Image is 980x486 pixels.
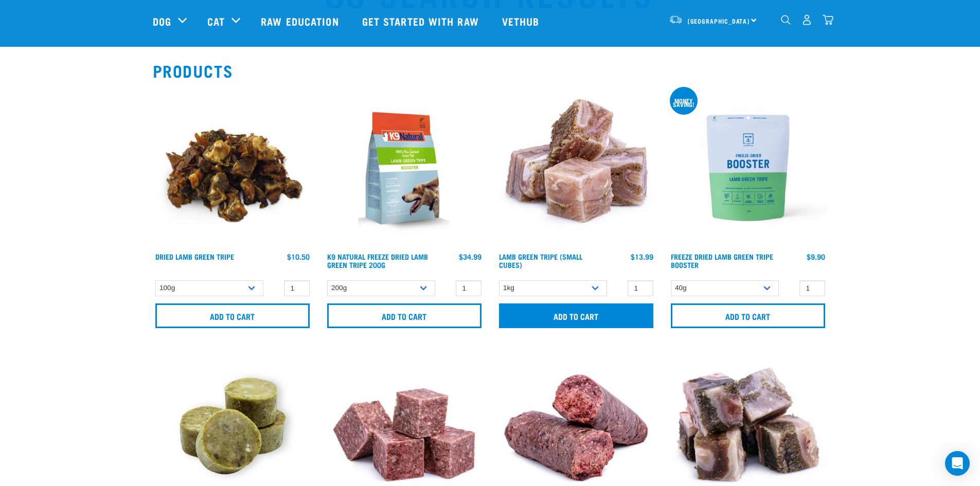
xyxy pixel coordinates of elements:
[628,280,653,296] input: 1
[807,253,825,261] div: $9.90
[153,88,312,247] img: Pile Of Dried Lamb Tripe For Pets
[670,99,698,106] div: Money saving!
[459,253,482,261] div: $34.99
[669,15,683,24] img: van-moving.png
[799,280,825,296] input: 1
[327,303,482,328] input: Add to cart
[801,14,812,25] img: user.png
[668,88,828,247] img: Freeze Dried Lamb Green Tripe
[207,13,225,29] a: Cat
[153,61,828,80] h2: Products
[945,451,970,476] div: Open Intercom Messenger
[671,255,773,266] a: Freeze Dried Lamb Green Tripe Booster
[287,253,310,261] div: $10.50
[155,303,310,328] input: Add to cart
[671,303,825,328] input: Add to cart
[325,88,484,247] img: K9 Square
[492,1,553,42] a: Vethub
[352,1,492,42] a: Get started with Raw
[284,280,310,296] input: 1
[631,253,653,261] div: $13.99
[153,13,171,29] a: Dog
[327,255,428,266] a: K9 Natural Freeze Dried Lamb Green Tripe 200g
[781,15,791,25] img: home-icon-1@2x.png
[499,303,653,328] input: Add to cart
[499,255,582,266] a: Lamb Green Tripe (Small Cubes)
[251,1,351,42] a: Raw Education
[496,88,656,247] img: 1133 Green Tripe Lamb Small Cubes 01
[688,19,750,23] span: [GEOGRAPHIC_DATA]
[456,280,482,296] input: 1
[823,14,833,25] img: home-icon@2x.png
[155,255,234,258] a: Dried Lamb Green Tripe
